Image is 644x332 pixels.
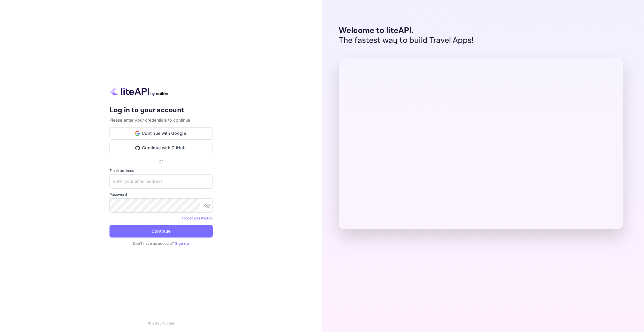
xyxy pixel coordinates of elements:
[175,241,189,246] a: Sign up
[148,320,174,326] p: © 2025 Nuitee
[339,26,474,36] p: Welcome to liteAPI.
[109,192,213,197] label: Password
[109,225,213,238] button: Continue
[159,158,163,164] p: or
[109,127,213,140] button: Continue with Google
[109,117,213,123] p: Please enter your credentials to continue
[182,216,213,220] a: Forget password?
[109,106,213,115] h4: Log in to your account
[109,241,213,246] p: Don't have an account?
[339,58,623,229] img: liteAPI Dashboard Preview
[202,200,212,211] button: toggle password visibility
[182,215,213,220] a: Forget password?
[109,142,213,154] button: Continue with GitHub
[109,86,169,96] img: liteapi
[109,174,213,189] input: Enter your email address
[339,36,474,45] p: The fastest way to build Travel Apps!
[109,168,213,173] label: Email address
